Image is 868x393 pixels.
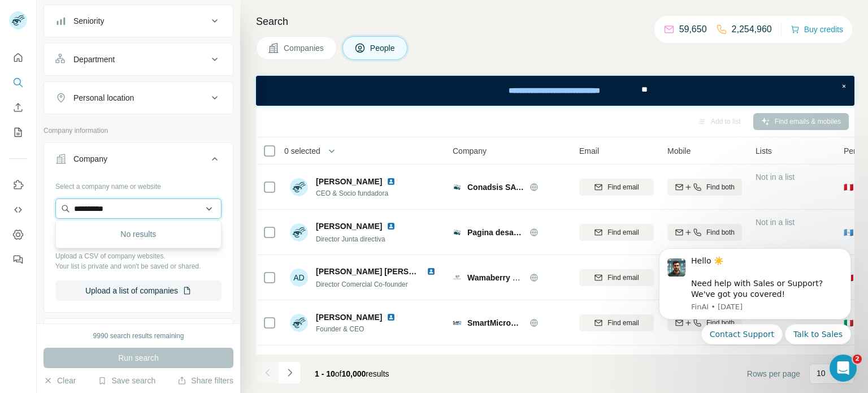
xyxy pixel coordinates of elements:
[467,182,524,193] span: Conadsis SA de CV
[342,369,366,378] span: 10,000
[55,280,222,301] button: Upload a list of companies
[316,176,382,187] span: [PERSON_NAME]
[316,324,400,334] span: Founder & CEO
[9,249,27,270] button: Feedback
[607,182,639,192] span: Find email
[256,76,854,106] iframe: Banner
[679,23,707,36] p: 59,650
[316,267,451,276] span: [PERSON_NAME] [PERSON_NAME]
[607,318,639,328] span: Find email
[453,145,487,157] span: Company
[44,145,233,177] button: Company
[706,182,735,192] span: Find both
[579,224,654,241] button: Find email
[756,172,795,182] span: Not in a list
[9,175,27,195] button: Use Surfe on LinkedIn
[387,177,396,186] img: LinkedIn logo
[44,84,233,111] button: Personal location
[44,7,233,34] button: Seniority
[467,273,588,282] span: Wamaberry Pos and It Solutions
[177,375,233,386] button: Share filters
[290,178,308,196] img: Avatar
[290,314,308,332] img: Avatar
[427,267,436,276] img: LinkedIn logo
[316,312,382,323] span: [PERSON_NAME]
[9,200,27,220] button: Use Surfe API
[844,227,853,238] span: 🇬🇹
[607,273,639,283] span: Find email
[55,251,222,261] p: Upload a CSV of company websites.
[453,318,462,327] img: Logo of SmartMicroOptics Srl
[791,21,843,37] button: Buy credits
[853,355,862,364] span: 2
[387,222,396,231] img: LinkedIn logo
[756,218,795,227] span: Not in a list
[370,42,396,54] span: People
[467,317,524,329] span: SmartMicroOptics Srl
[316,235,385,243] span: Director Junta directiva
[73,153,107,165] div: Company
[579,269,654,286] button: Find email
[44,126,233,136] p: Company information
[607,227,639,237] span: Find email
[732,23,772,36] p: 2,254,960
[316,221,382,232] span: [PERSON_NAME]
[44,46,233,73] button: Department
[44,321,233,348] button: Industry
[9,97,27,118] button: Enrich CSV
[830,355,857,382] iframe: Intercom live chat
[73,15,104,27] div: Seniority
[579,314,654,331] button: Find email
[453,228,462,237] img: Logo of Pagina desactivada
[315,369,389,378] span: results
[667,179,742,196] button: Find both
[93,331,184,341] div: 9990 search results remaining
[706,227,735,237] span: Find both
[844,182,853,193] span: 🇵🇪
[335,369,342,378] span: of
[279,361,301,384] button: Navigate to next page
[667,224,742,241] button: Find both
[73,54,115,65] div: Department
[9,72,27,93] button: Search
[73,92,134,103] div: Personal location
[98,375,155,386] button: Save search
[316,188,400,198] span: CEO & Socio fundadora
[9,224,27,245] button: Dashboard
[579,145,599,157] span: Email
[256,14,854,29] h4: Search
[284,42,325,54] span: Companies
[453,273,462,282] img: Logo of Wamaberry Pos and It Solutions
[315,369,335,378] span: 1 - 10
[756,145,772,157] span: Lists
[467,227,524,238] span: Pagina desactivada
[453,183,462,192] img: Logo of Conadsis SA de CV
[579,179,654,196] button: Find email
[667,145,691,157] span: Mobile
[642,235,868,387] iframe: Intercom notifications message
[290,269,308,287] div: AD
[55,261,222,271] p: Your list is private and won't be saved or shared.
[9,47,27,68] button: Quick start
[284,145,320,157] span: 0 selected
[290,223,308,241] img: Avatar
[58,223,219,245] div: No results
[44,375,76,386] button: Clear
[9,122,27,142] button: My lists
[387,313,396,322] img: LinkedIn logo
[55,177,222,192] div: Select a company name or website
[316,280,408,288] span: Director Comercial Co-founder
